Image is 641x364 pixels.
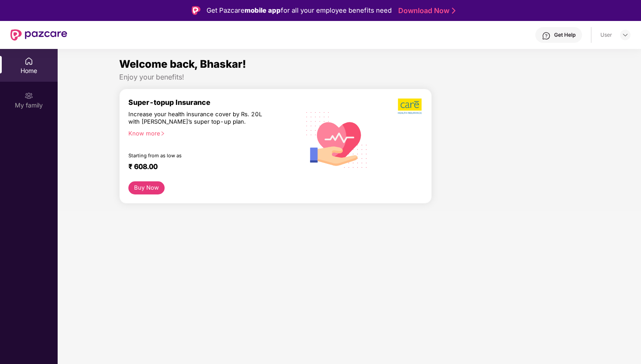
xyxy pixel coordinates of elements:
span: right [160,131,165,136]
div: Starting from as low as [128,153,263,159]
img: svg+xml;base64,PHN2ZyB4bWxucz0iaHR0cDovL3d3dy53My5vcmcvMjAwMC9zdmciIHhtbG5zOnhsaW5rPSJodHRwOi8vd3... [300,102,374,177]
div: Enjoy your benefits! [119,73,579,82]
img: b5dec4f62d2307b9de63beb79f102df3.png [398,98,423,114]
div: ₹ 608.00 [128,162,291,173]
span: Welcome back, Bhaskar! [119,58,246,70]
img: Stroke [452,6,455,15]
button: Buy Now [128,181,165,194]
a: Download Now [398,6,453,15]
div: Increase your health insurance cover by Rs. 20L with [PERSON_NAME]’s super top-up plan. [128,111,262,126]
div: Know more [128,130,295,136]
strong: mobile app [245,6,281,14]
img: svg+xml;base64,PHN2ZyB3aWR0aD0iMjAiIGhlaWdodD0iMjAiIHZpZXdCb3g9IjAgMCAyMCAyMCIgZmlsbD0ibm9uZSIgeG... [24,91,33,100]
div: Get Pazcare for all your employee benefits need [207,5,392,16]
div: Get Help [554,31,576,38]
div: User [600,31,612,38]
img: New Pazcare Logo [10,29,67,41]
img: svg+xml;base64,PHN2ZyBpZD0iSG9tZSIgeG1sbnM9Imh0dHA6Ly93d3cudzMub3JnLzIwMDAvc3ZnIiB3aWR0aD0iMjAiIG... [24,57,33,66]
img: Logo [192,6,200,15]
img: svg+xml;base64,PHN2ZyBpZD0iSGVscC0zMngzMiIgeG1sbnM9Imh0dHA6Ly93d3cudzMub3JnLzIwMDAvc3ZnIiB3aWR0aD... [542,31,551,40]
div: Super-topup Insurance [128,98,300,107]
img: svg+xml;base64,PHN2ZyBpZD0iRHJvcGRvd24tMzJ4MzIiIHhtbG5zPSJodHRwOi8vd3d3LnczLm9yZy8yMDAwL3N2ZyIgd2... [622,31,629,38]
